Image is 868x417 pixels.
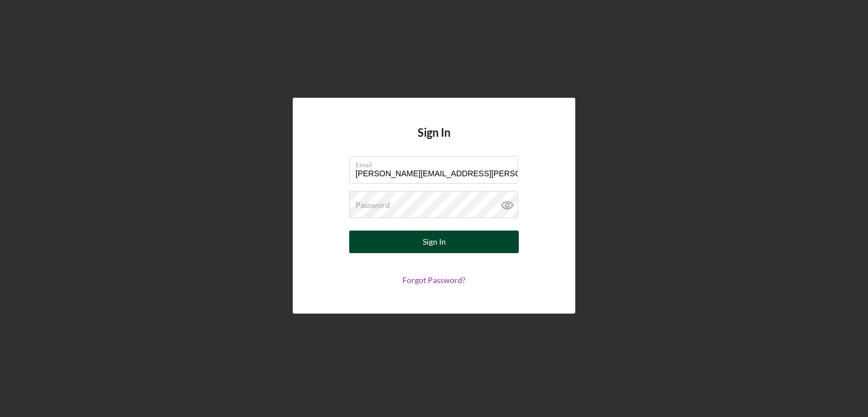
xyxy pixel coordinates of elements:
[355,157,518,169] label: Email
[418,126,450,156] h4: Sign In
[355,201,390,210] label: Password
[402,275,466,285] a: Forgot Password?
[423,231,446,253] div: Sign In
[349,231,519,253] button: Sign In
